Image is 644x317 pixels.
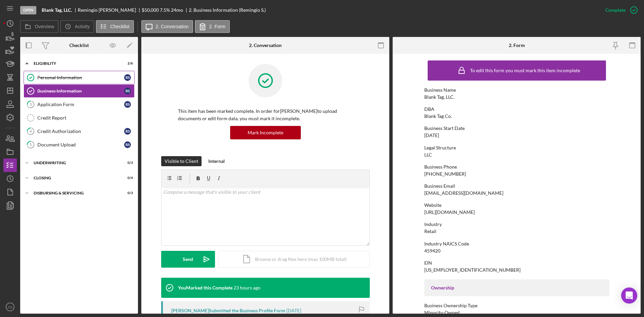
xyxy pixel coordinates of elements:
label: 2. Conversation [156,24,189,29]
div: 459420 [424,248,440,254]
div: Business Email [424,183,609,189]
div: 7.5 % [160,7,170,13]
div: Credit Authorization [37,129,124,134]
div: [US_EMPLOYER_IDENTIFICATION_NUMBER] [424,267,521,273]
div: Send [183,251,193,268]
div: Eligibility [34,61,116,65]
a: 4Credit AuthorizationRS [24,125,135,138]
div: To edit this form you must mark this item incomplete [470,68,580,73]
time: 2025-10-06 15:37 [286,308,301,313]
div: 0 / 3 [121,161,133,165]
div: Credit Report [37,115,134,121]
div: Business Phone [424,164,609,170]
button: CS [3,300,17,314]
label: 2. Form [209,24,225,29]
div: [DATE] [424,133,439,138]
div: Business Information [37,88,124,94]
a: Personal InformationRS [24,71,135,84]
div: Industry NAICS Code [424,241,609,246]
tspan: 4 [30,129,32,133]
text: CS [8,305,12,309]
div: 2. Business Information (Remingio S.) [189,7,266,13]
a: Credit Report [24,111,135,125]
button: Checklist [96,20,134,33]
a: 5Document UploadRS [24,138,135,151]
div: R S [124,101,131,108]
b: Blank Tag, LLC. [42,7,72,13]
div: 0 / 3 [121,191,133,195]
div: Closing [34,176,116,180]
div: R S [124,74,131,81]
div: Retail [424,229,436,234]
div: Visible to Client [165,156,198,166]
div: Business Start Date [424,126,609,131]
div: R S [124,141,131,148]
div: [PHONE_NUMBER] [424,171,466,177]
div: Industry [424,222,609,227]
div: R S [124,128,131,135]
div: Underwriting [34,161,116,165]
div: Complete [605,3,625,17]
div: Mark Incomplete [248,126,283,139]
a: 3Application FormRS [24,98,135,111]
div: Website [424,202,609,208]
div: Internal [208,156,225,166]
div: Blank Tag Co. [424,114,452,119]
div: Checklist [69,43,89,48]
span: $50,000 [142,7,159,13]
a: Business InformationRS [24,84,135,98]
button: Overview [20,20,59,33]
div: Business Ownership Type [424,303,609,308]
button: Complete [599,3,641,17]
div: Remingio [PERSON_NAME] [78,7,142,13]
div: R S [124,88,131,94]
div: 2. Form [509,43,525,48]
div: 0 / 4 [121,176,133,180]
div: Document Upload [37,142,124,147]
button: 2. Conversation [141,20,193,33]
tspan: 5 [30,142,32,147]
label: Overview [35,24,54,29]
div: 2. Conversation [249,43,282,48]
div: [EMAIL_ADDRESS][DOMAIN_NAME] [424,190,503,196]
div: Ownership [431,285,603,290]
button: Mark Incomplete [230,126,301,139]
div: [URL][DOMAIN_NAME] [424,210,475,215]
button: Internal [205,156,228,166]
div: LLC [424,152,432,157]
div: Application Form [37,102,124,107]
div: Business Name [424,87,609,93]
button: Send [161,251,215,268]
div: [PERSON_NAME] Submitted the Business Profile Form [171,308,285,313]
div: Disbursing & Servicing [34,191,116,195]
div: 24 mo [171,7,183,13]
div: DBA [424,106,609,112]
div: Legal Structure [424,145,609,150]
time: 2025-10-06 17:50 [234,285,260,290]
p: This item has been marked complete. In order for [PERSON_NAME] to upload documents or edit form d... [178,107,353,123]
label: Activity [75,24,90,29]
div: Open Intercom Messenger [621,287,637,304]
button: Activity [60,20,94,33]
button: Visible to Client [161,156,202,166]
div: Personal Information [37,75,124,80]
div: You Marked this Complete [178,285,232,290]
tspan: 3 [30,102,32,106]
div: EIN [424,260,609,266]
label: Checklist [110,24,130,29]
div: 2 / 6 [121,61,133,65]
div: Open [20,6,36,14]
div: Minority-Owned [424,310,460,315]
div: Blank Tag, LLC. [424,94,455,100]
button: 2. Form [195,20,230,33]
